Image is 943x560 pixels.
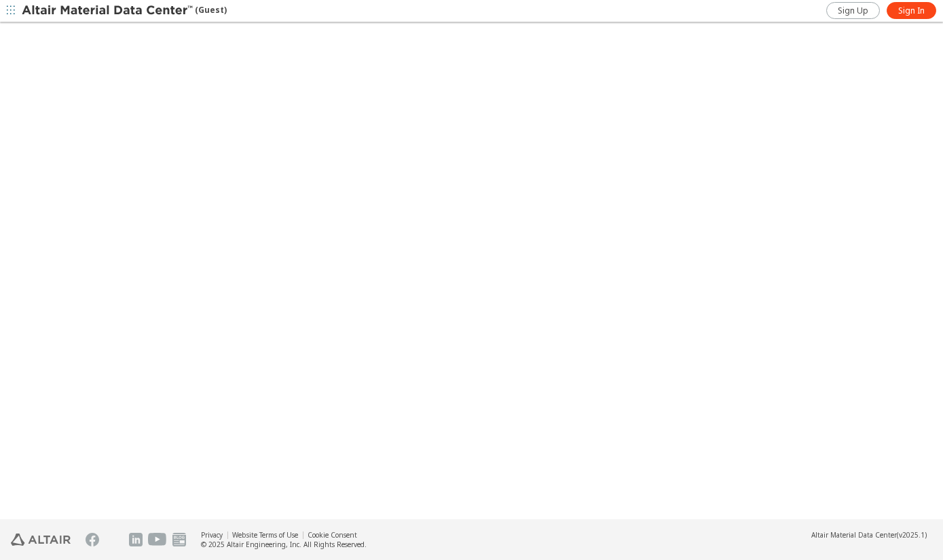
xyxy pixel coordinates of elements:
[811,530,927,540] div: (v2025.1)
[11,534,71,546] img: Altair Engineering
[838,5,868,16] span: Sign Up
[201,540,367,549] div: © 2025 Altair Engineering, Inc. All Rights Reserved.
[201,530,223,540] a: Privacy
[308,530,357,540] a: Cookie Consent
[811,530,897,540] span: Altair Material Data Center
[898,5,925,16] span: Sign In
[887,2,936,19] a: Sign In
[232,530,298,540] a: Website Terms of Use
[826,2,880,19] a: Sign Up
[22,4,195,18] img: Altair Material Data Center
[22,4,227,18] div: (Guest)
